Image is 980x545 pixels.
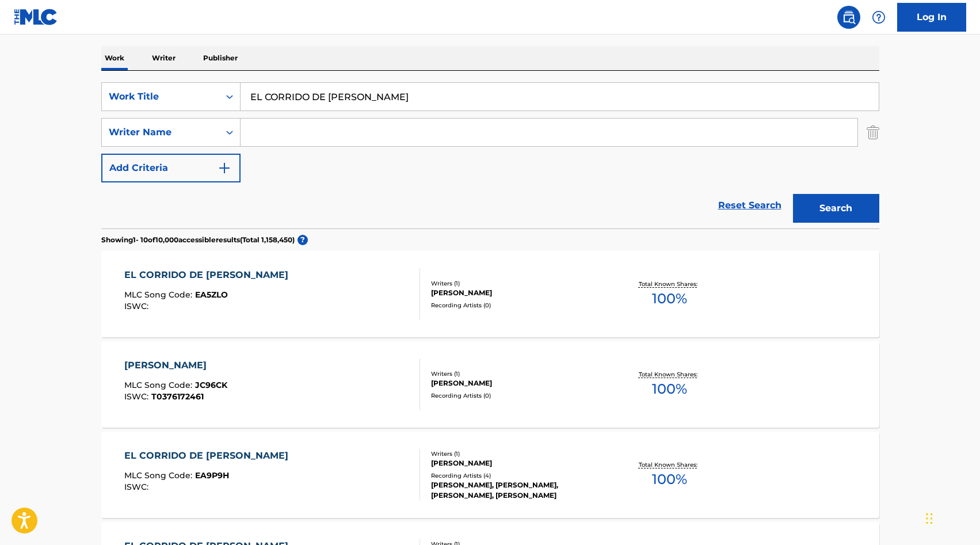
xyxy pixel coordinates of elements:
div: [PERSON_NAME] [431,378,605,388]
div: Writers ( 1 ) [431,449,605,458]
p: Writer [148,46,179,70]
span: 100 % [652,469,687,490]
button: Add Criteria [101,154,241,182]
div: Widget de chat [922,490,980,545]
p: Total Known Shares: [639,280,700,288]
span: ISWC : [124,482,151,492]
div: Writer Name [109,125,212,139]
div: [PERSON_NAME] [431,288,605,298]
a: EL CORRIDO DE [PERSON_NAME]MLC Song Code:EA9P9HISWC:Writers (1)[PERSON_NAME]Recording Artists (4)... [101,432,879,518]
span: 100 % [652,288,687,309]
p: Work [101,46,128,70]
span: ISWC : [124,391,151,402]
span: EA9P9H [195,470,229,481]
a: Log In [897,3,966,32]
p: Showing 1 - 10 of 10,000 accessible results (Total 1,158,450 ) [101,235,295,245]
span: 100 % [652,379,687,399]
img: 9d2ae6d4665cec9f34b9.svg [218,161,231,175]
span: MLC Song Code : [124,289,195,300]
span: MLC Song Code : [124,470,195,481]
div: Writers ( 1 ) [431,369,605,378]
div: EL CORRIDO DE [PERSON_NAME] [124,268,294,282]
span: JC96CK [195,380,227,390]
div: Work Title [109,90,212,104]
img: MLC Logo [14,9,58,25]
img: Delete Criterion [867,118,879,147]
div: EL CORRIDO DE [PERSON_NAME] [124,449,294,463]
div: Recording Artists ( 4 ) [431,471,605,480]
a: Public Search [837,6,860,29]
p: Publisher [200,46,241,70]
div: Writers ( 1 ) [431,279,605,288]
div: [PERSON_NAME] [431,458,605,468]
div: Recording Artists ( 0 ) [431,301,605,310]
span: ISWC : [124,301,151,311]
span: MLC Song Code : [124,380,195,390]
div: Arrastrar [926,501,933,536]
button: Search [793,194,879,223]
div: [PERSON_NAME] [124,359,227,372]
a: Reset Search [712,193,787,218]
div: Help [867,6,890,29]
iframe: Chat Widget [922,490,980,545]
img: help [872,10,886,24]
a: [PERSON_NAME]MLC Song Code:JC96CKISWC:T0376172461Writers (1)[PERSON_NAME]Recording Artists (0)Tot... [101,341,879,428]
div: [PERSON_NAME], [PERSON_NAME], [PERSON_NAME], [PERSON_NAME] [431,480,605,501]
img: search [842,10,856,24]
div: Recording Artists ( 0 ) [431,391,605,400]
span: ? [298,235,308,245]
p: Total Known Shares: [639,460,700,469]
a: EL CORRIDO DE [PERSON_NAME]MLC Song Code:EA5ZLOISWC:Writers (1)[PERSON_NAME]Recording Artists (0)... [101,251,879,337]
form: Search Form [101,82,879,228]
p: Total Known Shares: [639,370,700,379]
span: EA5ZLO [195,289,228,300]
span: T0376172461 [151,391,204,402]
